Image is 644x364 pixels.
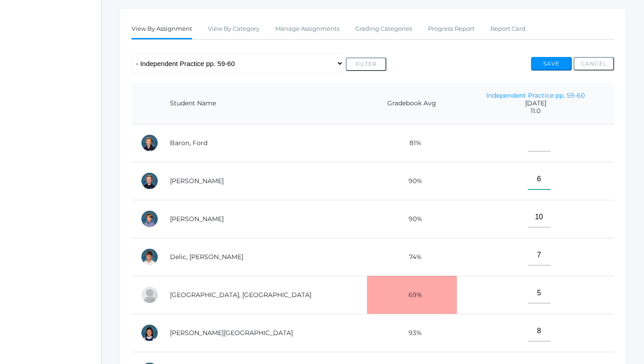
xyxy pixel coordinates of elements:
[170,215,224,223] a: [PERSON_NAME]
[170,329,293,337] a: [PERSON_NAME][GEOGRAPHIC_DATA]
[170,253,243,261] a: Delic, [PERSON_NAME]
[141,248,159,266] div: Luka Delic
[132,20,192,39] a: View By Assignment
[170,177,224,185] a: [PERSON_NAME]
[466,107,605,115] span: 11.0
[367,124,457,162] td: 81%
[367,276,457,314] td: 69%
[367,83,457,124] th: Gradebook Avg
[531,57,572,71] button: Save
[208,20,259,38] a: View By Category
[490,20,526,38] a: Report Card
[346,57,386,71] button: Filter
[367,200,457,238] td: 90%
[355,20,412,38] a: Grading Categories
[141,210,159,228] div: Jack Crosby
[275,20,339,38] a: Manage Assignments
[141,286,159,304] div: Easton Ferris
[367,162,457,200] td: 90%
[367,314,457,352] td: 93%
[141,324,159,342] div: Victoria Harutyunyan
[141,134,159,152] div: Ford Baron
[170,291,311,299] a: [GEOGRAPHIC_DATA], [GEOGRAPHIC_DATA]
[573,57,614,71] button: Cancel
[367,238,457,276] td: 74%
[141,172,159,190] div: Brody Bigley
[486,91,585,99] a: Independent Practice pp. 59-60
[170,139,207,147] a: Baron, Ford
[466,99,605,107] span: [DATE]
[428,20,475,38] a: Progress Report
[161,83,367,124] th: Student Name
